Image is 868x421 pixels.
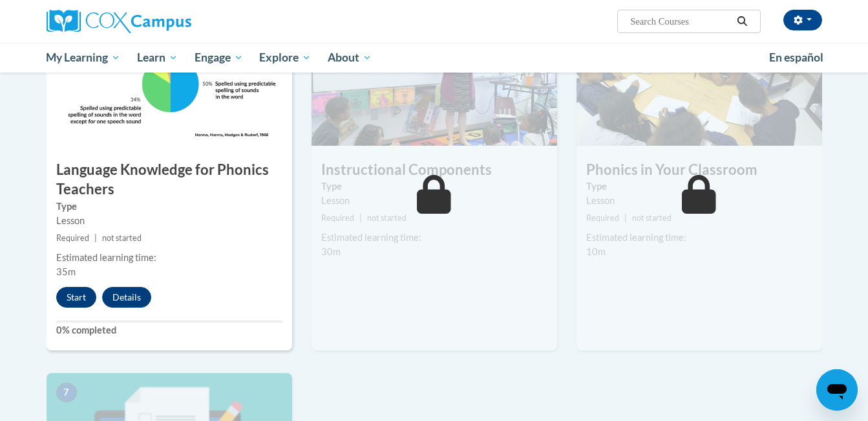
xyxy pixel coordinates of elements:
[47,16,292,146] img: Course Image
[47,10,292,33] a: Cox Campus
[56,323,282,337] label: 0% completed
[56,287,96,308] button: Start
[56,266,76,277] span: 35m
[577,160,822,180] h3: Phonics in Your Classroom
[783,10,822,30] button: Account Settings
[47,160,292,200] h3: Language Knowledge for Phonics Teachers
[259,50,311,65] span: Explore
[359,213,362,223] span: |
[56,251,282,265] div: Estimated learning time:
[56,199,282,214] label: Type
[102,233,142,243] span: not started
[137,50,178,65] span: Learn
[632,213,672,223] span: not started
[769,51,823,64] span: En español
[94,233,97,243] span: |
[56,383,77,402] span: 7
[56,233,89,243] span: Required
[312,160,557,180] h3: Instructional Components
[27,43,842,73] div: Main menu
[251,43,319,73] a: Explore
[321,194,547,208] div: Lesson
[761,44,832,71] a: En español
[38,43,129,73] a: My Learning
[586,179,812,194] label: Type
[586,213,619,223] span: Required
[367,213,407,223] span: not started
[624,213,627,223] span: |
[102,287,151,308] button: Details
[629,14,732,29] input: Search Courses
[321,246,341,257] span: 30m
[321,179,547,194] label: Type
[732,14,752,29] button: Search
[586,231,812,245] div: Estimated learning time:
[319,43,380,73] a: About
[47,10,191,33] img: Cox Campus
[586,246,606,257] span: 10m
[195,50,243,65] span: Engage
[816,369,858,411] iframe: Button to launch messaging window
[328,50,372,65] span: About
[129,43,186,73] a: Learn
[312,16,557,146] img: Course Image
[56,214,282,228] div: Lesson
[186,43,251,73] a: Engage
[46,50,120,65] span: My Learning
[321,231,547,245] div: Estimated learning time:
[321,213,354,223] span: Required
[577,16,822,146] img: Course Image
[586,194,812,208] div: Lesson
